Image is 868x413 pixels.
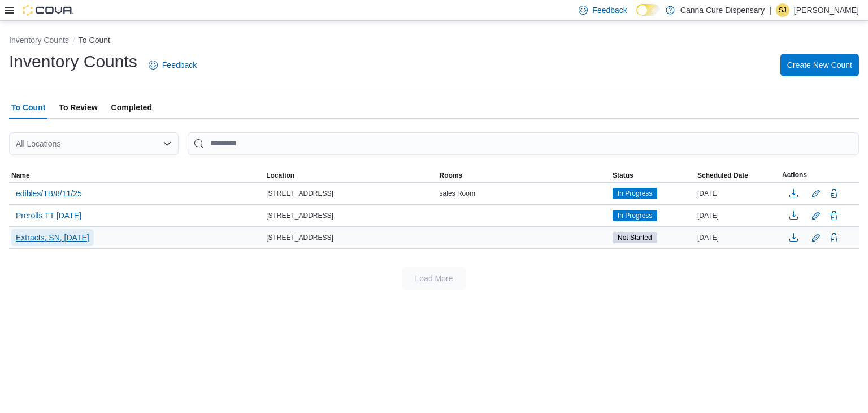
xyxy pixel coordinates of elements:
button: Edit count details [809,229,823,246]
span: SJ [779,3,787,17]
button: Delete [827,231,841,244]
button: Prerolls TT [DATE] [11,207,86,224]
button: Delete [827,209,841,222]
button: Inventory Counts [9,36,69,45]
span: Status [613,171,633,180]
nav: An example of EuiBreadcrumbs [9,35,859,48]
p: | [769,3,771,17]
span: Feedback [592,5,627,16]
span: Completed [111,96,152,119]
button: Scheduled Date [695,169,780,182]
button: Create New Count [780,54,859,76]
span: Scheduled Date [697,171,748,180]
span: Rooms [440,171,463,180]
div: [DATE] [695,209,780,222]
button: Location [264,169,437,182]
button: Rooms [437,169,610,182]
button: Status [610,169,695,182]
span: In Progress [618,188,652,199]
span: Feedback [162,59,197,71]
input: Dark Mode [636,4,660,16]
button: edibles/TB/8/11/25 [11,185,86,202]
span: Prerolls TT [DATE] [16,210,81,221]
span: Location [266,171,294,180]
h1: Inventory Counts [9,50,137,73]
a: Feedback [144,54,201,76]
span: [STREET_ADDRESS] [266,211,333,220]
span: [STREET_ADDRESS] [266,233,333,242]
img: Cova [23,5,73,16]
span: To Count [11,96,45,119]
span: To Review [59,96,97,119]
button: Edit count details [809,185,823,202]
input: This is a search bar. After typing your query, hit enter to filter the results lower in the page. [188,132,859,155]
div: [DATE] [695,231,780,244]
button: Name [9,169,264,182]
button: Delete [827,187,841,200]
span: Extracts, SN, [DATE] [16,232,89,243]
span: In Progress [613,188,657,199]
span: [STREET_ADDRESS] [266,189,333,198]
button: Edit count details [809,207,823,224]
div: [DATE] [695,187,780,200]
span: Not Started [618,233,652,243]
span: Actions [782,170,807,179]
button: Load More [402,267,466,290]
span: In Progress [613,210,657,221]
p: [PERSON_NAME] [794,3,859,17]
p: Canna Cure Dispensary [680,3,765,17]
button: To Count [79,36,110,45]
span: Not Started [613,232,657,243]
span: Load More [415,273,453,284]
div: sales Room [437,187,610,200]
span: Create New Count [787,59,852,71]
span: edibles/TB/8/11/25 [16,188,82,199]
button: Extracts, SN, [DATE] [11,229,94,246]
button: Open list of options [163,139,172,148]
span: In Progress [618,210,652,221]
span: Name [11,171,30,180]
div: Shantia Jamison [776,3,789,17]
